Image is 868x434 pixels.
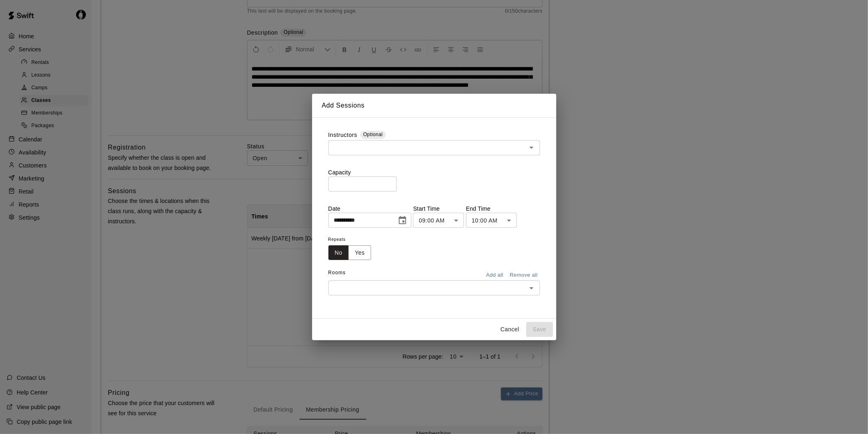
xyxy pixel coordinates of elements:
[363,132,383,137] span: Optional
[328,234,378,245] span: Repeats
[328,131,358,140] label: Instructors
[508,269,540,282] button: Remove all
[328,245,372,260] div: outlined button group
[466,213,517,228] div: 10:00 AM
[328,168,540,176] p: Capacity
[413,205,464,213] p: Start Time
[413,213,464,228] div: 09:00 AM
[328,245,349,260] button: No
[328,205,411,213] p: Date
[328,270,346,275] span: Rooms
[482,269,508,282] button: Add all
[312,94,556,117] h2: Add Sessions
[394,212,411,229] button: Choose date, selected date is Sep 15, 2025
[466,205,517,213] p: End Time
[348,245,371,260] button: Yes
[526,142,537,153] button: Open
[497,322,523,337] button: Cancel
[526,282,537,294] button: Open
